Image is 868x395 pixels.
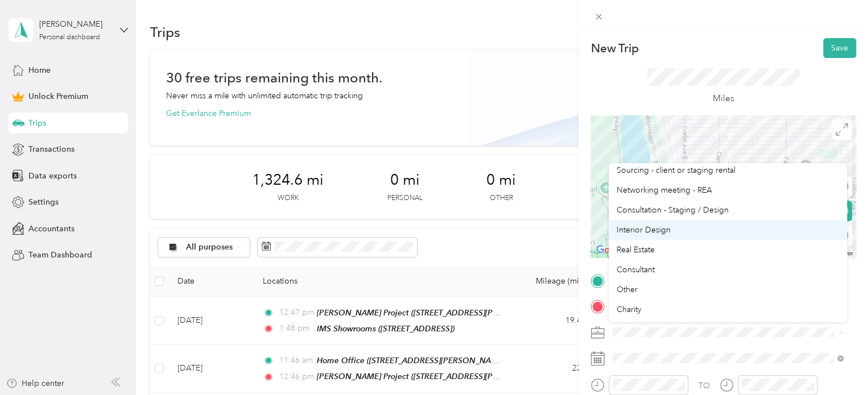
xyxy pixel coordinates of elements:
p: New Trip [590,40,638,56]
iframe: Everlance-gr Chat Button Frame [804,331,868,395]
img: Google [593,243,631,257]
p: Miles [713,92,734,106]
span: Networking meeting - REA [617,185,712,195]
button: Save [823,38,856,58]
span: Charity [617,305,642,314]
span: Other [617,285,638,294]
span: Consultation - Staging / Design [617,205,729,215]
span: Consultant [617,265,655,275]
div: TO [698,380,710,392]
span: Real Estate [617,245,655,255]
a: Open this area in Google Maps (opens a new window) [593,243,631,257]
span: Sourcing - client or staging rental [617,165,735,175]
span: Interior Design [617,225,671,235]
